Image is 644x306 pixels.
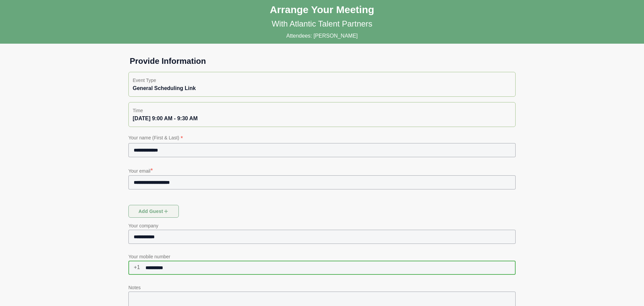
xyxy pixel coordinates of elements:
[138,205,169,218] span: Add guest
[133,115,511,123] div: [DATE] 9:00 AM - 9:30 AM
[133,106,511,115] p: Time
[133,76,511,84] p: Event Type
[272,18,372,29] p: With Atlantic Talent Partners
[133,84,511,92] div: General Scheduling Link
[270,4,374,16] h1: Arrange Your Meeting
[128,166,516,175] p: Your email
[128,283,516,292] p: Notes
[128,205,179,218] button: Add guest
[128,261,140,274] span: +1
[124,56,520,67] h1: Provide Information
[286,32,358,40] p: Attendees: [PERSON_NAME]
[128,253,516,261] p: Your mobile number
[128,222,516,230] p: Your company
[128,134,516,143] p: Your name (First & Last)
